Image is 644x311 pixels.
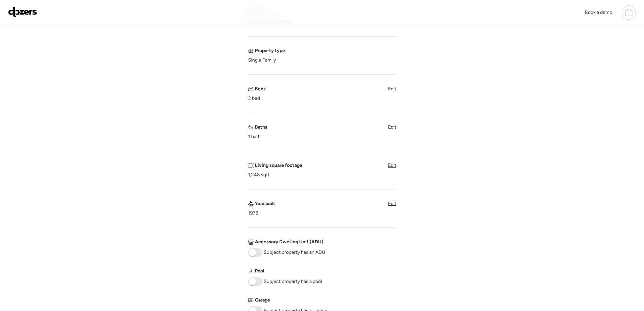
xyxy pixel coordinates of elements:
span: Baths [255,124,267,131]
span: 1973 [248,210,258,217]
span: Single Family [248,57,276,64]
span: Living square footage [255,162,302,169]
span: 1 bath [248,133,261,140]
span: Subject property has an ADU [264,249,325,256]
span: Year built [255,200,275,207]
img: Logo [8,6,37,17]
span: Edit [388,124,396,130]
span: Book a demo [585,9,612,15]
span: Edit [388,162,396,168]
span: Accessory Dwelling Unit (ADU) [255,239,323,245]
span: Subject property has a pool [264,278,322,285]
span: Beds [255,86,266,92]
span: Property type [255,47,285,54]
span: Edit [388,201,396,206]
span: Pool [255,268,264,274]
span: 1,248 sqft [248,172,269,178]
span: Edit [388,86,396,92]
span: 3 bed [248,95,260,102]
span: Garage [255,297,270,304]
